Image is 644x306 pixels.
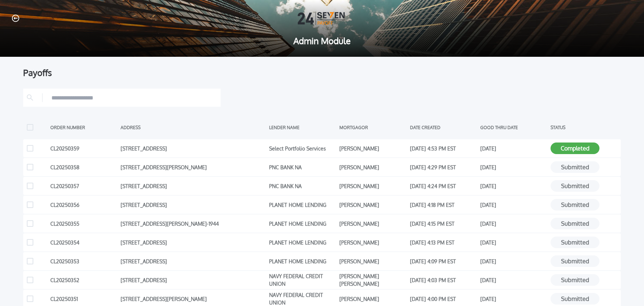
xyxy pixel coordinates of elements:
[12,37,632,45] span: Admin Module
[480,293,547,304] div: [DATE]
[410,256,477,267] div: [DATE] 4:09 PM EST
[410,199,477,210] div: [DATE] 4:18 PM EST
[269,218,336,229] div: PLANET HOME LENDING
[551,180,599,192] button: Submitted
[339,256,406,267] div: [PERSON_NAME]
[480,256,547,267] div: [DATE]
[410,237,477,248] div: [DATE] 4:13 PM EST
[269,293,336,304] div: NAVY FEDERAL CREDIT UNION
[551,199,599,211] button: Submitted
[410,275,477,285] div: [DATE] 4:03 PM EST
[480,143,547,154] div: [DATE]
[50,218,117,229] div: CL20250355
[121,143,265,154] div: [STREET_ADDRESS]
[50,237,117,248] div: CL20250354
[50,143,117,154] div: CL20250359
[339,180,406,191] div: [PERSON_NAME]
[410,218,477,229] div: [DATE] 4:15 PM EST
[410,143,477,154] div: [DATE] 4:53 PM EST
[50,162,117,173] div: CL20250358
[121,218,265,229] div: [STREET_ADDRESS][PERSON_NAME]-1944
[269,199,336,210] div: PLANET HOME LENDING
[50,122,117,133] div: ORDER NUMBER
[339,237,406,248] div: [PERSON_NAME]
[480,218,547,229] div: [DATE]
[269,162,336,173] div: PNC BANK NA
[339,218,406,229] div: [PERSON_NAME]
[480,162,547,173] div: [DATE]
[269,275,336,285] div: NAVY FEDERAL CREDIT UNION
[23,68,621,77] div: Payoffs
[298,12,346,25] img: Logo
[410,122,477,133] div: DATE CREATED
[551,143,599,154] button: Completed
[551,293,599,305] button: Submitted
[269,256,336,267] div: PLANET HOME LENDING
[410,162,477,173] div: [DATE] 4:29 PM EST
[121,180,265,191] div: [STREET_ADDRESS]
[121,237,265,248] div: [STREET_ADDRESS]
[269,180,336,191] div: PNC BANK NA
[339,293,406,304] div: [PERSON_NAME]
[269,143,336,154] div: Select Portfolio Services
[121,162,265,173] div: [STREET_ADDRESS][PERSON_NAME]
[480,199,547,210] div: [DATE]
[50,275,117,285] div: CL20250352
[269,237,336,248] div: PLANET HOME LENDING
[480,275,547,285] div: [DATE]
[551,255,599,267] button: Submitted
[339,143,406,154] div: [PERSON_NAME]
[551,218,599,229] button: Submitted
[551,237,599,248] button: Submitted
[50,293,117,304] div: CL20250351
[121,122,265,133] div: ADDRESS
[121,275,265,285] div: [STREET_ADDRESS]
[551,122,617,133] div: STATUS
[410,180,477,191] div: [DATE] 4:24 PM EST
[480,180,547,191] div: [DATE]
[480,122,547,133] div: GOOD THRU DATE
[551,161,599,173] button: Submitted
[50,180,117,191] div: CL20250357
[551,274,599,286] button: Submitted
[121,293,265,304] div: [STREET_ADDRESS][PERSON_NAME]
[410,293,477,304] div: [DATE] 4:00 PM EST
[50,199,117,210] div: CL20250356
[339,199,406,210] div: [PERSON_NAME]
[121,199,265,210] div: [STREET_ADDRESS]
[50,256,117,267] div: CL20250353
[480,237,547,248] div: [DATE]
[339,122,406,133] div: MORTGAGOR
[339,275,406,285] div: [PERSON_NAME] [PERSON_NAME]
[339,162,406,173] div: [PERSON_NAME]
[269,122,336,133] div: LENDER NAME
[121,256,265,267] div: [STREET_ADDRESS]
